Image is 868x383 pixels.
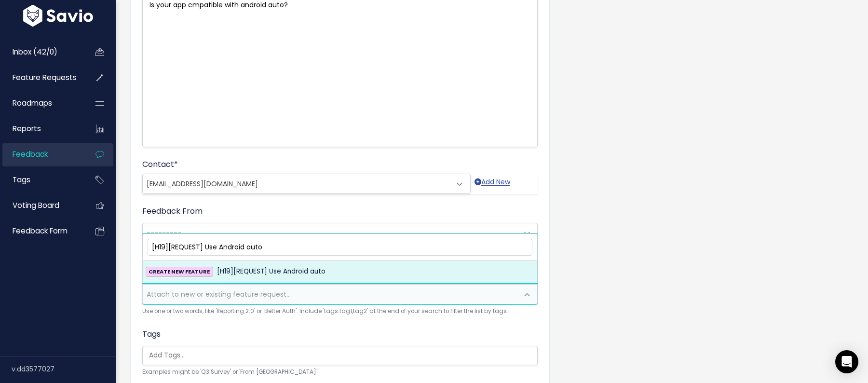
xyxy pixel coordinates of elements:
input: Add Tags... [145,350,547,360]
span: Inbox (42/0) [13,47,57,57]
a: Voting Board [2,194,80,217]
img: logo-white.9d6f32f41409.svg [21,5,95,27]
a: Feedback form [2,220,80,242]
div: v.dd3577027 [12,356,116,382]
a: Feature Requests [2,67,80,89]
strong: CREATE NEW FEATURE [149,268,210,275]
a: Feedback [2,143,80,165]
a: Roadmaps [2,92,80,114]
small: Examples might be 'Q3 Survey' or 'From [GEOGRAPHIC_DATA]' [142,367,538,377]
small: Use one or two words, like 'Reporting 2.0' or 'Better Auth'. Include 'tags:tag1,tag2' at the end ... [142,306,538,316]
a: Reports [2,118,80,140]
div: Open Intercom Messenger [835,350,858,373]
a: Inbox (42/0) [2,41,80,63]
a: Tags [2,169,80,191]
span: --------- [147,228,181,238]
span: Feedback form [13,226,68,236]
a: Add New [475,176,510,194]
label: Contact [142,159,178,170]
label: Tags [142,328,161,340]
span: Feature Requests [13,72,77,82]
label: Feedback From [142,205,203,217]
span: Roadmaps [13,98,52,108]
span: Tags [13,175,30,185]
span: Feedback [13,149,48,159]
span: [EMAIL_ADDRESS][DOMAIN_NAME] [147,179,258,189]
span: ftafuro@gmail.com [142,174,471,194]
span: Reports [13,123,41,134]
span: ftafuro@gmail.com [143,174,451,193]
span: Voting Board [13,200,59,210]
span: [H19][REQUEST] Use Android auto [217,266,325,277]
span: Attach to new or existing feature request... [147,289,291,299]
